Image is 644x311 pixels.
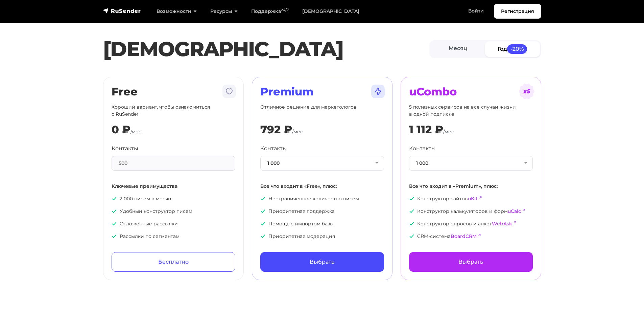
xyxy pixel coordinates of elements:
[409,85,533,98] h2: uCombo
[260,234,266,239] img: icon-ok.svg
[260,123,292,136] div: 792 ₽
[485,41,540,57] a: Год
[409,183,533,190] p: Все что входит в «Premium», плюс:
[492,221,512,227] a: WebAsk
[103,7,141,14] img: RuSender
[468,196,478,202] a: uKit
[451,233,477,239] a: BoardCRM
[204,4,244,18] a: Ресурсы
[112,221,117,226] img: icon-ok.svg
[150,4,204,18] a: Возможности
[409,196,414,201] img: icon-ok.svg
[519,83,535,99] img: tarif-ucombo.svg
[281,8,289,12] sup: 24/7
[112,208,117,214] img: icon-ok.svg
[409,233,533,240] p: CRM-система
[260,195,384,202] p: Неограниченное количество писем
[260,85,384,98] h2: Premium
[260,104,384,118] p: Отличное решение для маркетологов
[409,156,533,171] button: 1 000
[112,145,138,153] label: Контакты
[112,195,235,202] p: 2 000 писем в месяц
[260,208,266,214] img: icon-ok.svg
[260,145,287,153] label: Контакты
[221,83,237,99] img: tarif-free.svg
[112,234,117,239] img: icon-ok.svg
[112,183,235,190] p: Ключевые преимущества
[260,233,384,240] p: Приоритетная модерация
[112,252,235,272] a: Бесплатно
[244,4,295,18] a: Поддержка24/7
[409,195,533,202] p: Конструктор сайтов
[494,4,541,19] a: Регистрация
[409,145,436,153] label: Контакты
[409,208,533,215] p: Конструктор калькуляторов и форм
[260,156,384,171] button: 1 000
[507,44,527,53] span: -20%
[260,183,384,190] p: Все что входит в «Free», плюс:
[443,129,454,135] span: /мес
[461,4,491,18] a: Войти
[409,221,414,226] img: icon-ok.svg
[260,221,266,226] img: icon-ok.svg
[409,104,533,118] p: 5 полезных сервисов на все случаи жизни в одной подписке
[295,4,366,18] a: [DEMOGRAPHIC_DATA]
[508,208,521,214] a: uCalc
[409,208,414,214] img: icon-ok.svg
[431,41,485,57] a: Месяц
[112,196,117,201] img: icon-ok.svg
[103,37,429,61] h1: [DEMOGRAPHIC_DATA]
[112,233,235,240] p: Рассылки по сегментам
[260,220,384,227] p: Помощь с импортом базы
[409,234,414,239] img: icon-ok.svg
[112,220,235,227] p: Отложенные рассылки
[292,129,303,135] span: /мес
[112,85,235,98] h2: Free
[409,220,533,227] p: Конструктор опросов и анкет
[260,252,384,272] a: Выбрать
[112,123,130,136] div: 0 ₽
[130,129,141,135] span: /мес
[112,208,235,215] p: Удобный конструктор писем
[260,208,384,215] p: Приоритетная поддержка
[409,123,443,136] div: 1 112 ₽
[370,83,386,99] img: tarif-premium.svg
[409,252,533,272] a: Выбрать
[260,196,266,201] img: icon-ok.svg
[112,104,235,118] p: Хороший вариант, чтобы ознакомиться с RuSender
